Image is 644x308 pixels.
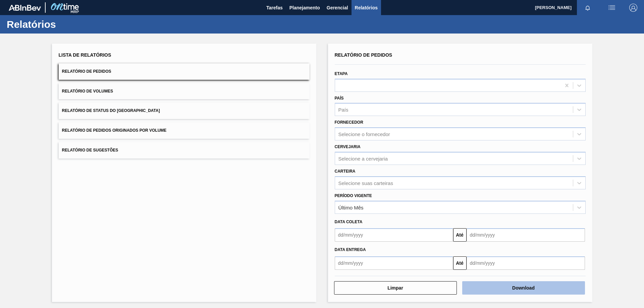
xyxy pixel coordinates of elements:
span: Planejamento [289,4,320,12]
button: Relatório de Sugestões [59,142,310,159]
span: Data coleta [335,220,363,224]
div: Último Mês [338,204,364,210]
input: dd/mm/yyyy [467,228,585,242]
label: Etapa [335,71,348,76]
label: Fornecedor [335,120,363,125]
button: Relatório de Pedidos Originados por Volume [59,122,310,139]
span: Relatório de Sugestões [62,148,118,152]
span: Data Entrega [335,247,366,252]
div: País [338,107,348,113]
label: Período Vigente [335,193,372,198]
button: Relatório de Pedidos [59,63,310,80]
label: País [335,96,344,101]
img: TNhmsLtSVTkK8tSr43FrP2fwEKptu5GPRR3wAAAABJRU5ErkJggg== [9,5,41,11]
img: userActions [608,4,616,12]
div: Selecione o fornecedor [338,131,390,137]
label: Cervejaria [335,144,361,149]
label: Carteira [335,169,356,174]
span: Relatório de Pedidos [62,69,111,74]
button: Relatório de Volumes [59,83,310,100]
span: Relatório de Volumes [62,89,113,94]
button: Até [453,228,467,242]
button: Até [453,256,467,270]
div: Selecione suas carteiras [338,180,393,186]
input: dd/mm/yyyy [467,256,585,270]
span: Tarefas [266,4,283,12]
span: Lista de Relatórios [59,52,111,58]
button: Relatório de Status do [GEOGRAPHIC_DATA] [59,103,310,119]
div: Selecione a cervejaria [338,156,388,161]
span: Relatório de Status do [GEOGRAPHIC_DATA] [62,108,160,113]
span: Relatório de Pedidos [335,52,392,58]
input: dd/mm/yyyy [335,228,453,242]
img: Logout [629,4,637,12]
span: Relatórios [355,4,378,12]
span: Relatório de Pedidos Originados por Volume [62,128,167,133]
span: Gerencial [327,4,348,12]
button: Limpar [334,281,457,295]
button: Notificações [577,3,598,12]
h1: Relatórios [7,20,126,28]
input: dd/mm/yyyy [335,256,453,270]
button: Download [462,281,585,295]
